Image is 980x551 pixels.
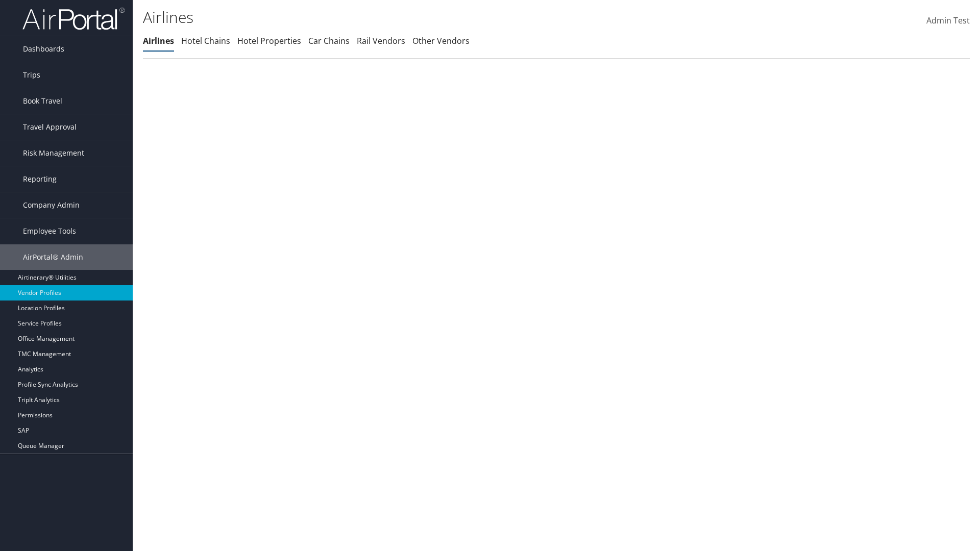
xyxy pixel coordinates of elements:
span: Dashboards [23,36,64,62]
a: Hotel Chains [181,35,230,46]
a: Other Vendors [412,35,470,46]
a: Car Chains [308,35,350,46]
span: Trips [23,62,40,88]
a: Admin Test [926,5,970,37]
span: Company Admin [23,192,80,218]
a: Airlines [143,35,174,46]
span: Admin Test [926,15,970,26]
span: AirPortal® Admin [23,244,83,270]
img: airportal-logo.png [22,7,125,31]
span: Travel Approval [23,114,77,140]
a: Rail Vendors [357,35,405,46]
span: Risk Management [23,140,84,166]
span: Reporting [23,166,57,192]
span: Book Travel [23,88,62,114]
h1: Airlines [143,7,694,28]
a: Hotel Properties [237,35,301,46]
span: Employee Tools [23,218,76,244]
